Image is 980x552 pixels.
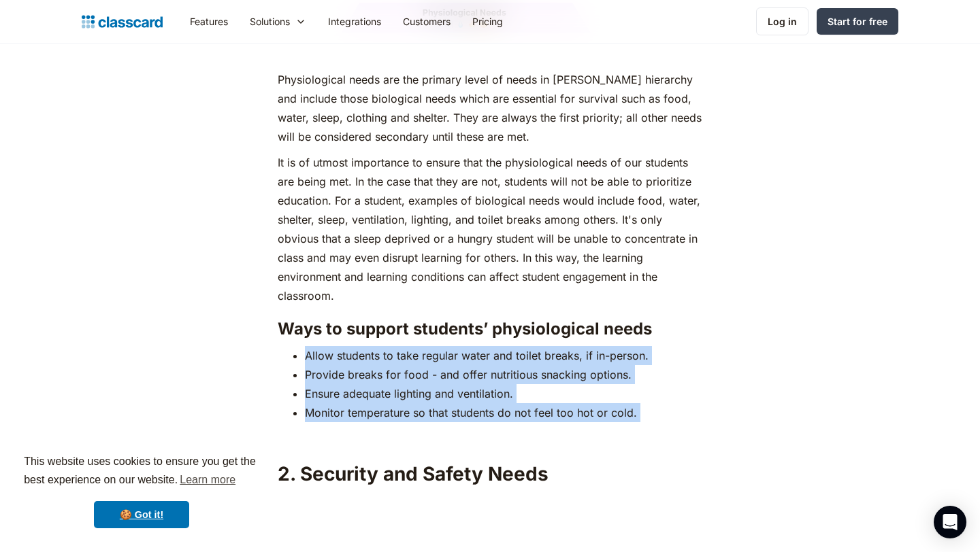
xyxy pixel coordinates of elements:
[392,6,461,37] a: Customers
[305,346,702,365] li: Allow students to take regular water and toilet breaks, if in-person.
[278,153,702,305] p: It is of utmost importance to ensure that the physiological needs of our students are being met. ...
[817,8,898,35] a: Start for free
[178,470,238,490] a: learn more about cookies
[278,44,702,63] p: ‍
[278,429,702,448] p: ‍
[250,14,290,29] div: Solutions
[756,7,808,35] a: Log in
[278,462,702,486] h2: 2. Security and Safety Needs
[934,506,966,538] div: Open Intercom Messenger
[828,14,887,29] div: Start for free
[94,501,189,528] a: dismiss cookie message
[305,365,702,384] li: Provide breaks for food - and offer nutritious snacking options.
[461,6,514,37] a: Pricing
[24,453,259,490] span: This website uses cookies to ensure you get the best experience on our website.
[11,441,272,541] div: cookieconsent
[305,403,702,422] li: Monitor temperature so that students do not feel too hot or cold.
[239,6,317,37] div: Solutions
[317,6,392,37] a: Integrations
[82,12,163,31] a: home
[768,14,797,29] div: Log in
[179,6,239,37] a: Features
[278,319,702,339] h3: Ways to support students’ physiological needs
[305,384,702,403] li: Ensure adequate lighting and ventilation.
[278,70,702,146] p: Physiological needs are the primary level of needs in [PERSON_NAME] hierarchy and include those b...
